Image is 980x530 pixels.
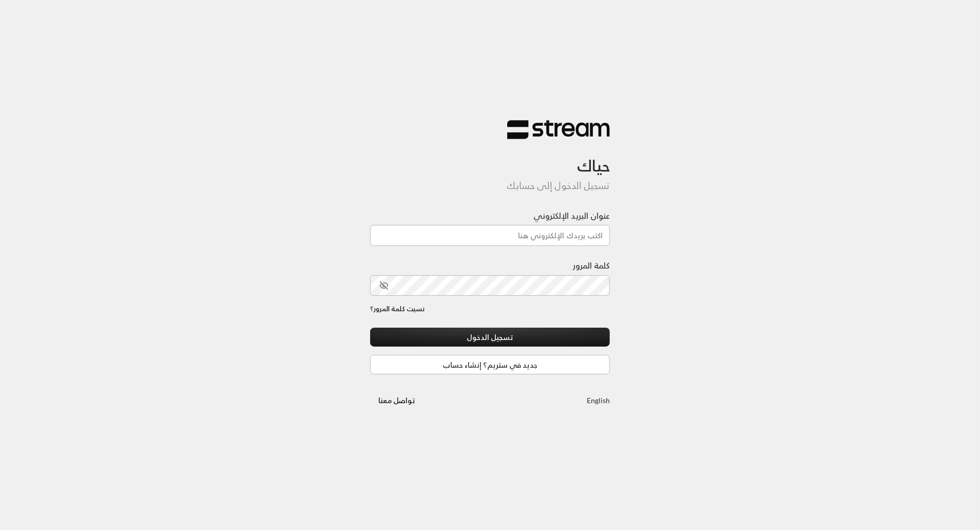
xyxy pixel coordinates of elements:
button: تواصل معنا [370,391,424,410]
a: جديد في ستريم؟ إنشاء حساب [370,355,610,374]
label: عنوان البريد الإلكتروني [533,210,610,222]
a: English [587,391,610,410]
h3: حياك [370,140,610,175]
label: كلمة المرور [573,259,610,272]
button: toggle password visibility [375,277,393,294]
button: تسجيل الدخول [370,328,610,347]
input: اكتب بريدك الإلكتروني هنا [370,225,610,246]
a: نسيت كلمة المرور؟ [370,304,425,314]
img: Stream Logo [507,120,610,140]
a: تواصل معنا [370,394,424,407]
h5: تسجيل الدخول إلى حسابك [370,180,610,192]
